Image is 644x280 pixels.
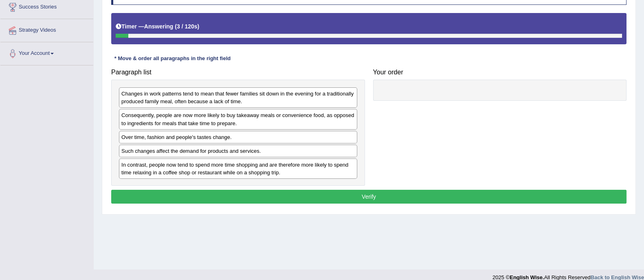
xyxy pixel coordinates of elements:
div: Changes in work patterns tend to mean that fewer families sit down in the evening for a tradition... [119,87,357,108]
b: ( [175,23,177,30]
h4: Your order [373,69,627,76]
b: 3 / 120s [177,23,198,30]
div: In contrast, people now tend to spend more time shopping and are therefore more likely to spend t... [119,158,357,179]
h4: Paragraph list [111,69,365,76]
button: Verify [111,190,626,204]
a: Your Account [0,42,93,63]
div: * Move & order all paragraphs in the right field [111,54,234,62]
b: ) [198,23,200,30]
div: Such changes affect the demand for products and services. [119,145,357,157]
h5: Timer — [116,24,199,30]
div: Consequently, people are now more likely to buy takeaway meals or convenience food, as opposed to... [119,109,357,129]
b: Answering [144,23,174,30]
div: Over time, fashion and people's tastes change. [119,131,357,143]
a: Strategy Videos [0,19,93,39]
